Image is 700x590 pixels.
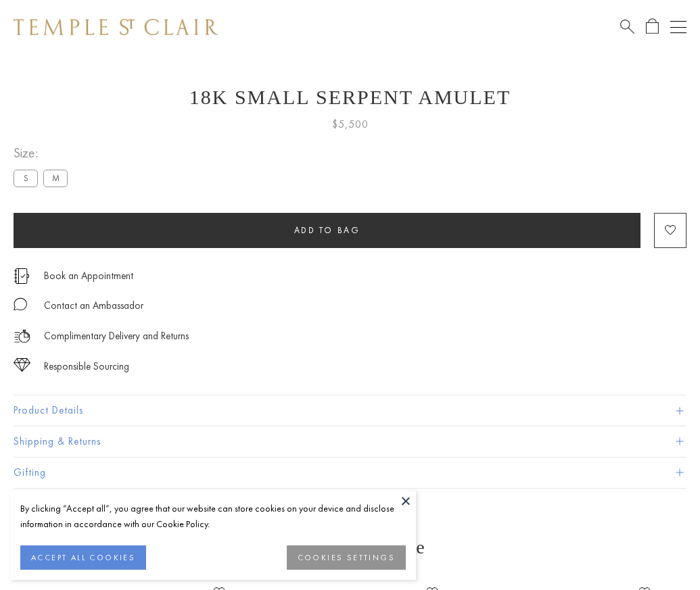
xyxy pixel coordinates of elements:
[14,19,218,35] img: Temple St. Clair
[14,358,30,372] img: icon_sourcing.svg
[44,328,189,345] p: Complimentary Delivery and Returns
[646,18,659,35] a: Open Shopping Bag
[670,19,686,35] button: Open navigation
[14,268,30,284] img: icon_appointment.svg
[287,545,406,570] button: COOKIES SETTINGS
[20,501,406,532] div: By clicking “Accept all”, you agree that our website can store cookies on your device and disclos...
[332,116,369,133] span: $5,500
[14,426,686,457] button: Shipping & Returns
[14,170,38,187] label: S
[44,268,133,283] a: Book an Appointment
[43,170,68,187] label: M
[14,328,30,345] img: icon_delivery.svg
[20,545,146,570] button: ACCEPT ALL COOKIES
[14,395,686,426] button: Product Details
[14,142,73,164] span: Size:
[44,358,129,375] div: Responsible Sourcing
[14,213,640,248] button: Add to bag
[14,86,686,109] h1: 18K Small Serpent Amulet
[14,297,27,311] img: MessageIcon-01_2.svg
[44,297,143,314] div: Contact an Ambassador
[294,224,360,236] span: Add to bag
[14,458,686,488] button: Gifting
[620,18,634,35] a: Search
